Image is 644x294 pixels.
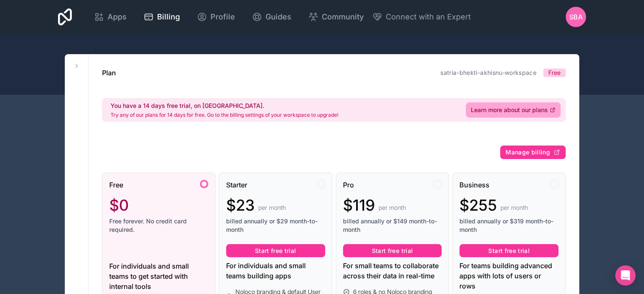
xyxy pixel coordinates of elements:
[322,11,364,23] span: Community
[459,197,497,214] span: $255
[157,11,180,23] span: Billing
[379,203,406,212] span: per month
[343,180,354,190] span: Pro
[102,68,116,78] h1: Plan
[459,180,489,190] span: Business
[372,11,471,23] button: Connect with an Expert
[111,112,338,118] p: Try any of our plans for 14 days for free. Go to the billing settings of your workspace to upgrade!
[569,12,583,22] span: SBA
[343,197,375,214] span: $119
[87,8,133,26] a: Apps
[109,261,208,291] div: For individuals and small teams to get started with internal tools
[440,69,536,76] a: satria-bhekti-akhisnu-workspace
[226,197,255,214] span: $23
[459,261,558,291] div: For teams building advanced apps with lots of users or rows
[226,180,247,190] span: Starter
[109,217,208,234] span: Free forever. No credit card required.
[471,106,548,114] span: Learn more about our plans
[226,217,325,234] span: billed annually or $29 month-to-month
[615,265,636,286] div: Open Intercom Messenger
[108,11,127,23] span: Apps
[190,8,242,26] a: Profile
[210,11,235,23] span: Profile
[506,148,550,156] span: Manage billing
[301,8,370,26] a: Community
[226,244,325,258] button: Start free trial
[466,102,561,118] a: Learn more about our plans
[459,217,558,234] span: billed annually or $319 month-to-month
[548,69,561,77] span: Free
[459,244,558,258] button: Start free trial
[343,261,442,281] div: For small teams to collaborate across their data in real-time
[500,203,528,212] span: per month
[343,217,442,234] span: billed annually or $149 month-to-month
[245,8,298,26] a: Guides
[109,180,123,190] span: Free
[258,203,286,212] span: per month
[386,11,471,23] span: Connect with an Expert
[109,197,129,214] span: $0
[226,261,325,281] div: For individuals and small teams building apps
[343,244,442,258] button: Start free trial
[265,11,291,23] span: Guides
[137,8,187,26] a: Billing
[111,102,338,110] h2: You have a 14 days free trial, on [GEOGRAPHIC_DATA].
[500,146,566,159] button: Manage billing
